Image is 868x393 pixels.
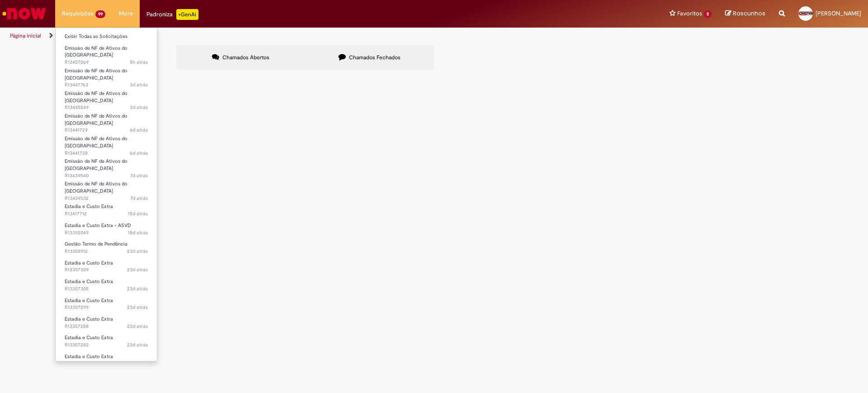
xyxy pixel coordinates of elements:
[65,222,131,229] span: Estadia e Custo Extra - ASVD
[127,248,148,255] span: 23d atrás
[56,202,157,218] a: Aberto R13417712 : Estadia e Custo Extra
[130,127,148,133] time: 23/08/2025 10:12:40
[10,32,41,39] a: Página inicial
[56,258,157,275] a: Aberto R13357309 : Estadia e Custo Extra
[65,316,113,322] span: Estadia e Custo Extra
[56,296,157,313] a: Aberto R13357299 : Estadia e Custo Extra
[65,229,148,237] span: R13392049
[130,150,148,156] span: 6d atrás
[130,172,148,179] span: 7d atrás
[65,135,127,149] span: Emissão de NF de Ativos do [GEOGRAPHIC_DATA]
[128,229,148,236] span: 18d atrás
[127,323,148,330] span: 23d atrás
[65,210,148,218] span: R13417712
[65,266,148,274] span: R13357309
[127,323,148,330] time: 05/08/2025 18:03:10
[733,9,765,18] span: Rascunhos
[130,59,148,66] span: 5h atrás
[65,67,127,81] span: Emissão de NF de Ativos do [GEOGRAPHIC_DATA]
[65,360,148,367] span: R13357275
[65,285,148,293] span: R13357305
[127,248,148,255] time: 06/08/2025 11:13:30
[56,277,157,294] a: Aberto R13357305 : Estadia e Custo Extra
[127,285,148,292] span: 23d atrás
[146,9,198,20] div: Padroniza
[65,59,148,66] span: R13457069
[65,203,113,210] span: Estadia e Custo Extra
[65,113,127,127] span: Emissão de NF de Ativos do [GEOGRAPHIC_DATA]
[65,334,113,341] span: Estadia e Custo Extra
[65,81,148,89] span: R13447763
[65,304,148,311] span: R13357299
[349,54,401,61] span: Chamados Fechados
[7,28,572,44] ul: Trilhas de página
[65,150,148,157] span: R13441728
[127,341,148,348] span: 23d atrás
[130,104,148,111] time: 25/08/2025 16:45:47
[130,81,148,88] span: 3d atrás
[130,195,148,202] time: 22/08/2025 11:46:42
[127,266,148,273] span: 23d atrás
[65,180,127,194] span: Emissão de NF de Ativos do [GEOGRAPHIC_DATA]
[56,239,157,256] a: Aberto R13358912 : Gestão Termo de Pendência
[56,156,157,176] a: Aberto R13439540 : Emissão de NF de Ativos do ASVD
[56,221,157,237] a: Aberto R13392049 : Estadia e Custo Extra - ASVD
[55,27,157,361] ul: Requisições
[130,59,148,66] time: 28/08/2025 11:17:09
[127,304,148,311] time: 05/08/2025 18:06:14
[130,81,148,88] time: 26/08/2025 11:21:12
[130,104,148,111] span: 3d atrás
[56,352,157,369] a: Aberto R13357275 : Estadia e Custo Extra
[56,89,157,108] a: Aberto R13445549 : Emissão de NF de Ativos do ASVD
[128,229,148,236] time: 10/08/2025 22:45:06
[65,127,148,134] span: R13441729
[130,127,148,133] span: 6d atrás
[65,172,148,180] span: R13439540
[65,341,148,349] span: R13357282
[56,111,157,131] a: Aberto R13441729 : Emissão de NF de Ativos do ASVD
[65,260,113,266] span: Estadia e Custo Extra
[677,9,702,18] span: Favoritos
[56,134,157,153] a: Aberto R13441728 : Emissão de NF de Ativos do ASVD
[65,158,127,172] span: Emissão de NF de Ativos do [GEOGRAPHIC_DATA]
[222,54,269,61] span: Chamados Abertos
[65,241,127,247] span: Gestão Termo de Pendência
[65,45,127,59] span: Emissão de NF de Ativos do [GEOGRAPHIC_DATA]
[127,360,148,367] time: 05/08/2025 17:59:06
[65,297,113,304] span: Estadia e Custo Extra
[56,32,157,42] a: Exibir Todas as Solicitações
[127,266,148,273] time: 05/08/2025 18:10:13
[65,278,113,285] span: Estadia e Custo Extra
[65,323,148,330] span: R13357288
[127,304,148,311] span: 23d atrás
[56,314,157,331] a: Aberto R13357288 : Estadia e Custo Extra
[127,360,148,367] span: 23d atrás
[65,195,148,202] span: R13439532
[65,104,148,111] span: R13445549
[56,179,157,199] a: Aberto R13439532 : Emissão de NF de Ativos do ASVD
[130,150,148,156] time: 23/08/2025 10:11:10
[725,9,765,18] a: Rascunhos
[65,353,113,360] span: Estadia e Custo Extra
[119,9,133,18] span: More
[704,10,712,18] span: 5
[130,195,148,202] span: 7d atrás
[1,5,47,23] img: ServiceNow
[128,210,148,217] span: 15d atrás
[176,9,198,20] p: +GenAi
[128,210,148,217] time: 14/08/2025 13:48:52
[127,285,148,292] time: 05/08/2025 18:08:27
[56,43,157,63] a: Aberto R13457069 : Emissão de NF de Ativos do ASVD
[62,9,94,18] span: Requisições
[130,172,148,179] time: 22/08/2025 11:47:38
[56,66,157,85] a: Aberto R13447763 : Emissão de NF de Ativos do ASVD
[95,10,105,18] span: 99
[56,333,157,350] a: Aberto R13357282 : Estadia e Custo Extra
[65,248,148,255] span: R13358912
[816,9,861,17] span: [PERSON_NAME]
[127,341,148,348] time: 05/08/2025 18:01:11
[65,90,127,104] span: Emissão de NF de Ativos do [GEOGRAPHIC_DATA]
